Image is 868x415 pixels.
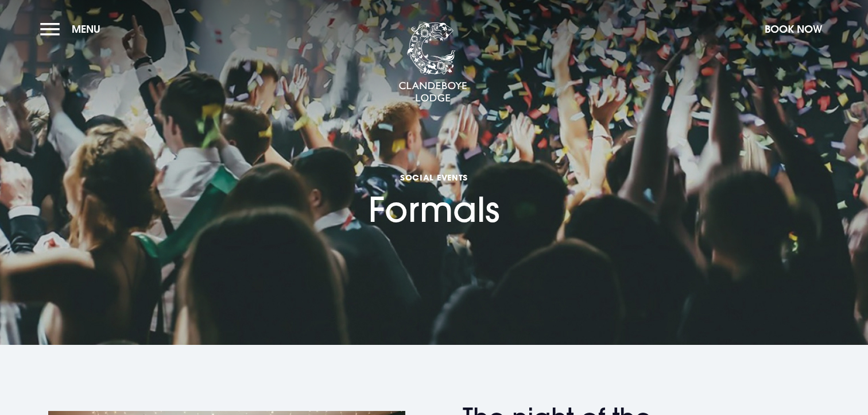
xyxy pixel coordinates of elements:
[72,22,100,36] span: Menu
[369,172,499,183] span: Social Events
[759,17,828,41] button: Book Now
[398,22,467,103] img: Clandeboye Lodge
[369,121,499,230] h1: Formals
[40,17,106,41] button: Menu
